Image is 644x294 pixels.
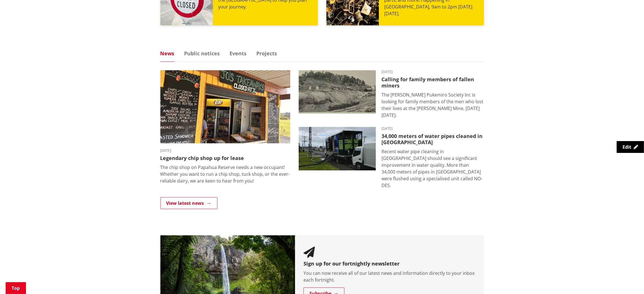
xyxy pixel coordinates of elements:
[618,270,638,291] iframe: Messenger Launcher
[304,261,475,267] h3: Sign up for our fortnightly newsletter
[160,70,290,143] img: Jo's takeaways, Papahua Reserve, Raglan
[160,51,174,56] a: News
[160,197,217,209] a: View latest news
[299,70,376,114] img: Glen Afton Mine 1939
[160,149,290,152] time: [DATE]
[381,127,484,130] time: [DATE]
[299,127,484,189] a: [DATE] 34,000 meters of water pipes cleaned in [GEOGRAPHIC_DATA] Recent water pipe cleaning in [G...
[381,91,484,119] p: The [PERSON_NAME] Pukemiro Society Inc is looking for family members of the men who lost their li...
[617,141,644,153] a: Edit
[160,155,290,161] h3: Legendary chip shop up for lease
[6,282,26,294] a: Top
[230,51,247,56] a: Events
[381,76,484,89] h3: Calling for family members of fallen miners
[381,70,484,74] time: [DATE]
[299,127,376,170] img: NO-DES unit flushing water pipes in Huntly
[304,270,475,283] p: You can now receive all of our latest news and information directly to your inbox each fortnight.
[299,70,484,119] a: A black-and-white historic photograph shows a hillside with trees, small buildings, and cylindric...
[381,133,484,145] h3: 34,000 meters of water pipes cleaned in [GEOGRAPHIC_DATA]
[184,51,220,56] a: Public notices
[381,148,484,189] p: Recent water pipe cleaning in [GEOGRAPHIC_DATA] should see a significant improvement in water qua...
[257,51,277,56] a: Projects
[160,70,290,184] a: Outdoor takeaway stand with chalkboard menus listing various foods, like burgers and chips. A fri...
[623,144,631,150] span: Edit
[160,164,290,184] p: The chip shop on Papahua Reserve needs a new occupant! Whether you want to run a chip shop, tuck ...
